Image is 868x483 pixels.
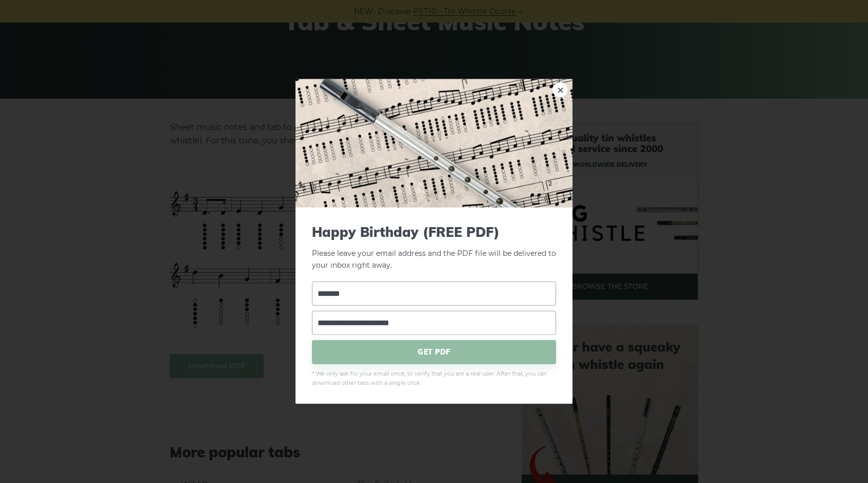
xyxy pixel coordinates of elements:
span: GET PDF [312,340,556,364]
span: Happy Birthday (FREE PDF) [312,224,556,240]
span: * We only ask for your email once, to verify that you are a real user. After that, you can downlo... [312,369,556,387]
a: × [553,82,568,98]
p: Please leave your email address and the PDF file will be delivered to your inbox right away. [312,224,556,271]
img: Tin Whistle Tab Preview [295,79,573,208]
